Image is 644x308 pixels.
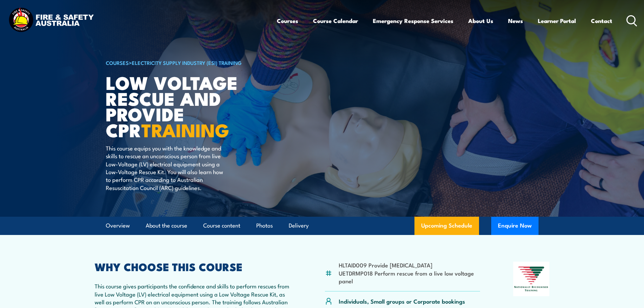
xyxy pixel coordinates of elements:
[313,12,358,30] a: Course Calendar
[256,217,273,235] a: Photos
[106,217,130,235] a: Overview
[106,144,229,191] p: This course equips you with the knowledge and skills to rescue an unconscious person from live Lo...
[491,217,539,235] button: Enquire Now
[538,12,576,30] a: Learner Portal
[146,217,187,235] a: About the course
[339,297,465,305] p: Individuals, Small groups or Corporate bookings
[468,12,493,30] a: About Us
[132,59,242,66] a: Electricity Supply Industry (ESI) Training
[373,12,453,30] a: Emergency Response Services
[106,59,129,66] a: COURSES
[277,12,298,30] a: Courses
[141,115,229,143] strong: TRAINING
[414,217,479,235] a: Upcoming Schedule
[106,58,273,67] h6: >
[339,261,480,269] li: HLTAID009 Provide [MEDICAL_DATA]
[95,262,292,271] h2: WHY CHOOSE THIS COURSE
[591,12,612,30] a: Contact
[508,12,523,30] a: News
[203,217,240,235] a: Course content
[339,269,480,285] li: UETDRMP018 Perform rescue from a live low voltage panel
[289,217,309,235] a: Delivery
[106,74,273,138] h1: Low Voltage Rescue and Provide CPR
[513,262,550,296] img: Nationally Recognised Training logo.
